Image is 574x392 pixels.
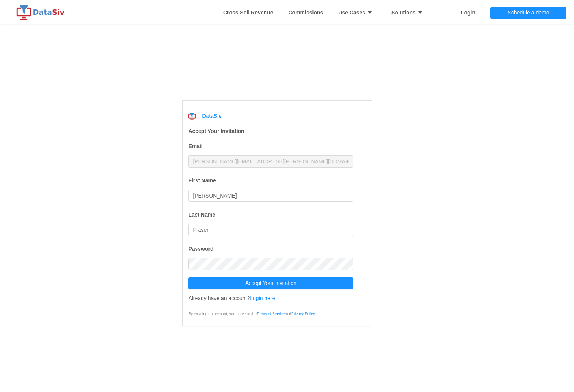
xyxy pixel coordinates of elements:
span: Already have an account? [188,295,275,301]
input: Last name [188,224,353,236]
img: logo [188,113,196,120]
input: First name [188,190,353,202]
span: By creating an account, you agree to the and [188,312,315,316]
img: logo [15,5,68,20]
a: Privacy Policy [291,312,315,316]
strong: Solutions [391,9,427,16]
strong: Use Cases [338,9,376,16]
i: icon: caret-down [416,10,423,15]
a: Terms of Service [257,312,285,316]
strong: Last Name [188,212,215,218]
strong: Email [188,143,202,149]
button: Schedule a demo [490,7,566,19]
a: Login [461,1,475,24]
input: Email [188,155,353,168]
strong: DataSiv [202,113,221,119]
button: Accept Your Invitation [188,277,353,289]
strong: First Name [188,177,216,183]
a: Login here [250,295,275,301]
a: Commissions [288,1,323,24]
strong: Password [188,246,213,252]
a: Whitespace [223,1,273,24]
i: icon: caret-down [365,10,372,15]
